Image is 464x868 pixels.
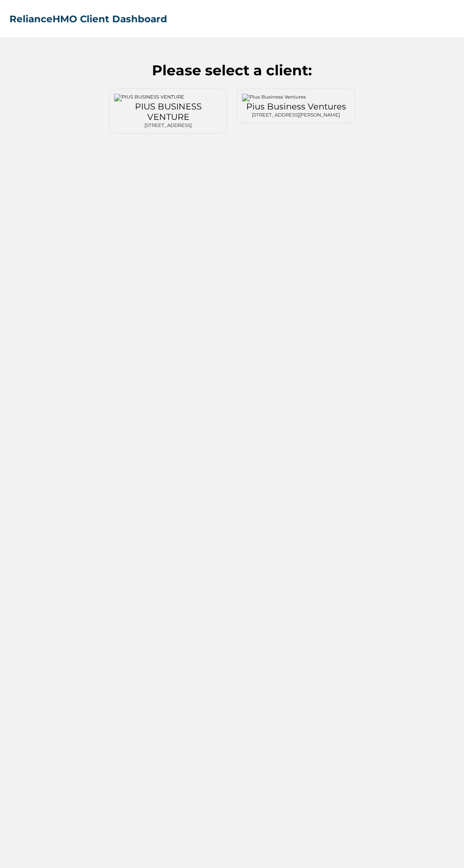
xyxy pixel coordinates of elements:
[114,94,209,101] img: PIUS BUSINESS VENTURE
[242,94,337,101] img: Pius Business Ventures
[9,13,167,25] h2: RelianceHMO Client Dashboard
[114,101,222,122] div: PIUS BUSINESS VENTURE
[114,122,222,128] div: [STREET_ADDRESS]
[242,112,350,118] div: [STREET_ADDRESS][PERSON_NAME]
[242,101,350,112] div: Pius Business Ventures
[24,62,440,79] h2: Please select a client:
